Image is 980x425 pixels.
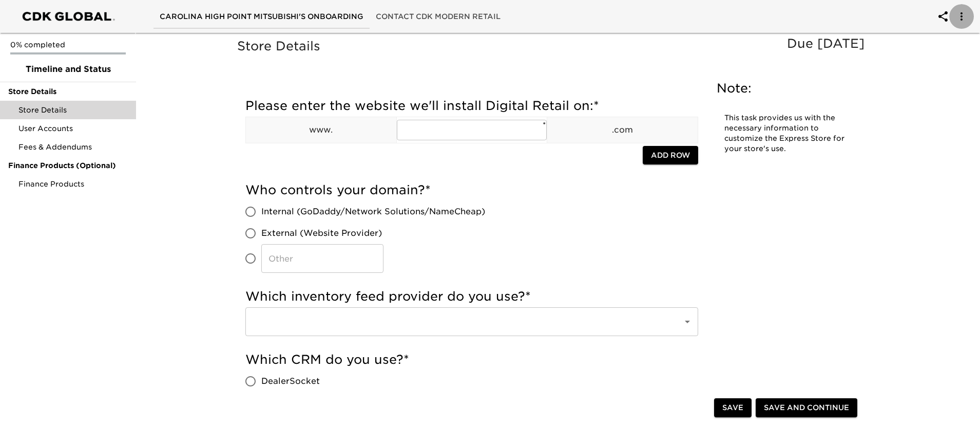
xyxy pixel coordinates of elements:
[8,160,128,171] span: Finance Products (Optional)
[8,86,128,97] span: Store Details
[237,38,870,54] h5: Store Details
[722,401,743,414] span: Save
[18,142,128,152] span: Fees & Addendums
[724,113,848,154] p: This task provides us with the necessary information to customize the Express Store for your stor...
[680,315,695,329] button: Open
[949,4,974,29] button: account of current user
[18,123,128,134] span: User Accounts
[245,182,698,198] h5: Who controls your domain?
[261,206,485,218] span: Internal (GoDaddy/Network Solutions/NameCheap)
[160,10,363,23] span: CAROLINA HIGH POINT MITSUBISHI's Onboarding
[643,146,698,165] button: Add Row
[261,227,382,239] span: External (Website Provider)
[756,398,857,417] button: Save and Continue
[245,98,698,114] h5: Please enter the website we'll install Digital Retail on:
[10,40,126,50] p: 0% completed
[376,10,501,23] span: Contact CDK Modern Retail
[8,63,128,76] span: Timeline and Status
[261,244,383,273] input: Other
[714,398,752,417] button: Save
[717,80,855,97] h5: Note:
[261,375,320,387] span: DealerSocket
[18,105,128,115] span: Store Details
[547,124,698,136] p: .com
[245,288,698,305] h5: Which inventory feed provider do you use?
[245,352,698,368] h5: Which CRM do you use?
[764,401,849,414] span: Save and Continue
[246,124,396,136] p: www.
[931,4,955,29] button: account of current user
[651,149,690,162] span: Add Row
[18,179,128,189] span: Finance Products
[787,36,864,51] span: Due [DATE]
